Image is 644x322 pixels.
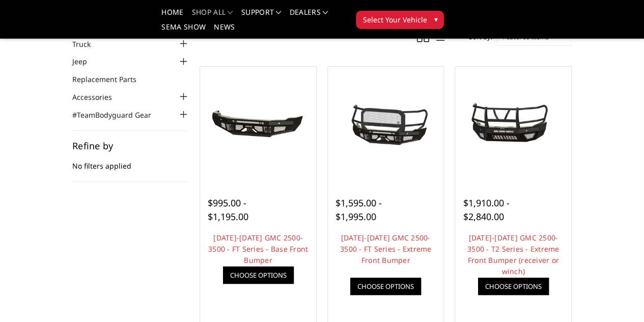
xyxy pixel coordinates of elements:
[161,23,206,38] a: SEMA Show
[223,266,294,284] a: Choose Options
[330,99,441,151] img: 2024-2025 GMC 2500-3500 - FT Series - Extreme Front Bumper
[203,69,314,180] a: 2024-2025 GMC 2500-3500 - FT Series - Base Front Bumper 2024-2025 GMC 2500-3500 - FT Series - Bas...
[72,56,100,67] a: Jeep
[203,99,314,151] img: 2024-2025 GMC 2500-3500 - FT Series - Base Front Bumper
[208,233,308,265] a: [DATE]-[DATE] GMC 2500-3500 - FT Series - Base Front Bumper
[350,278,421,295] a: Choose Options
[72,110,164,120] a: #TeamBodyguard Gear
[434,14,437,24] span: ▾
[362,14,427,25] span: Select Your Vehicle
[72,141,189,150] h5: Refine by
[72,92,125,102] a: Accessories
[72,141,189,182] div: No filters applied
[340,233,432,265] a: [DATE]-[DATE] GMC 2500-3500 - FT Series - Extreme Front Bumper
[356,11,444,29] button: Select Your Vehicle
[192,9,233,23] a: shop all
[458,99,569,151] img: 2024-2025 GMC 2500-3500 - T2 Series - Extreme Front Bumper (receiver or winch)
[214,23,235,38] a: News
[463,197,509,223] span: $1,910.00 - $2,840.00
[241,9,282,23] a: Support
[330,69,441,180] a: 2024-2025 GMC 2500-3500 - FT Series - Extreme Front Bumper 2024-2025 GMC 2500-3500 - FT Series - ...
[208,197,248,223] span: $995.00 - $1,195.00
[161,9,183,23] a: Home
[478,278,549,295] a: Choose Options
[335,197,382,223] span: $1,595.00 - $1,995.00
[458,69,569,180] a: 2024-2025 GMC 2500-3500 - T2 Series - Extreme Front Bumper (receiver or winch) 2024-2025 GMC 2500...
[72,74,149,85] a: Replacement Parts
[467,233,559,276] a: [DATE]-[DATE] GMC 2500-3500 - T2 Series - Extreme Front Bumper (receiver or winch)
[72,39,103,49] a: Truck
[290,9,328,23] a: Dealers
